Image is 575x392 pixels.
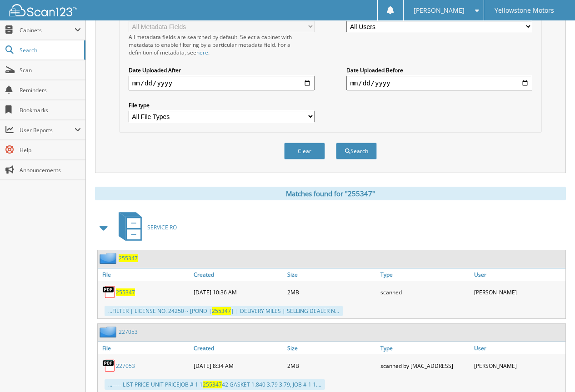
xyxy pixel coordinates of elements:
[9,4,77,16] img: scan123-logo-white.svg
[530,348,575,392] iframe: Chat Widget
[100,326,119,337] img: folder2.png
[285,342,379,354] a: Size
[20,126,75,134] span: User Reports
[196,49,208,56] a: here
[203,381,222,388] span: 255347
[20,46,80,54] span: Search
[346,66,532,74] label: Date Uploaded Before
[119,328,138,336] a: 227053
[20,166,81,174] span: Announcements
[113,209,177,245] a: SERVICE RO
[472,357,565,375] div: [PERSON_NAME]
[102,285,116,299] img: PDF.png
[285,268,379,281] a: Size
[472,283,565,301] div: [PERSON_NAME]
[105,379,325,390] div: ...----- LIST PRICE-UNIT PRICEJOB # 1 1 42 GASKET 1.840 3.79 3.79, JOB # 1 1....
[100,253,119,264] img: folder2.png
[116,288,135,296] a: 255347
[336,143,377,159] button: Search
[129,101,315,109] label: File type
[285,283,379,301] div: 2MB
[20,106,81,114] span: Bookmarks
[472,268,565,281] a: User
[378,283,472,301] div: scanned
[191,357,285,375] div: [DATE] 8:34 AM
[147,223,177,231] span: SERVICE RO
[191,283,285,301] div: [DATE] 10:36 AM
[378,342,472,354] a: Type
[191,268,285,281] a: Created
[378,357,472,375] div: scanned by [MAC_ADDRESS]
[102,359,116,372] img: PDF.png
[98,342,191,354] a: File
[98,268,191,281] a: File
[284,143,325,159] button: Clear
[116,362,135,370] a: 227053
[495,8,554,13] span: Yellowstone Motors
[414,8,465,13] span: [PERSON_NAME]
[129,76,315,90] input: start
[129,66,315,74] label: Date Uploaded After
[20,26,75,34] span: Cabinets
[95,187,566,200] div: Matches found for "255347"
[20,146,81,154] span: Help
[119,254,138,262] a: 255347
[346,76,532,90] input: end
[472,342,565,354] a: User
[129,33,315,56] div: All metadata fields are searched by default. Select a cabinet with metadata to enable filtering b...
[105,306,343,316] div: ...FILTER | LICENSE NO. 24250 ~ [POND | | | DELIVERY MILES | SELLING DEALER N...
[20,86,81,94] span: Reminders
[378,268,472,281] a: Type
[285,357,379,375] div: 2MB
[20,66,81,74] span: Scan
[212,307,231,315] span: 255347
[191,342,285,354] a: Created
